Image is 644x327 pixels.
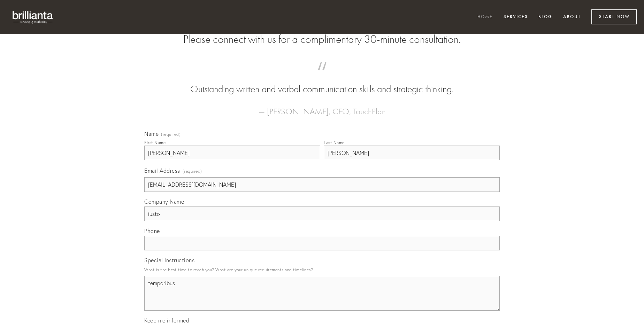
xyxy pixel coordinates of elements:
[144,198,184,205] span: Company Name
[559,11,585,23] a: About
[499,11,532,23] a: Services
[144,227,160,234] span: Phone
[144,167,180,174] span: Email Address
[161,132,181,137] span: (required)
[144,265,500,274] p: What is the best time to reach you? What are your unique requirements and timelines?
[183,166,202,176] span: (required)
[144,130,159,137] span: Name
[155,69,489,96] blockquote: Outstanding written and verbal communication skills and strategic thinking.
[155,69,489,83] span: “
[591,9,637,24] a: Start Now
[155,96,489,118] figcaption: — [PERSON_NAME], CEO, TouchPlan
[144,33,500,46] h2: Please connect with us for a complimentary 30-minute consultation.
[144,257,194,264] span: Special Instructions
[473,11,497,23] a: Home
[144,140,166,145] div: First Name
[144,317,189,324] span: Keep me informed
[534,11,557,23] a: Blog
[144,276,500,311] textarea: temporibus
[324,140,345,145] div: Last Name
[7,7,59,27] img: brillianta - research, strategy, marketing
